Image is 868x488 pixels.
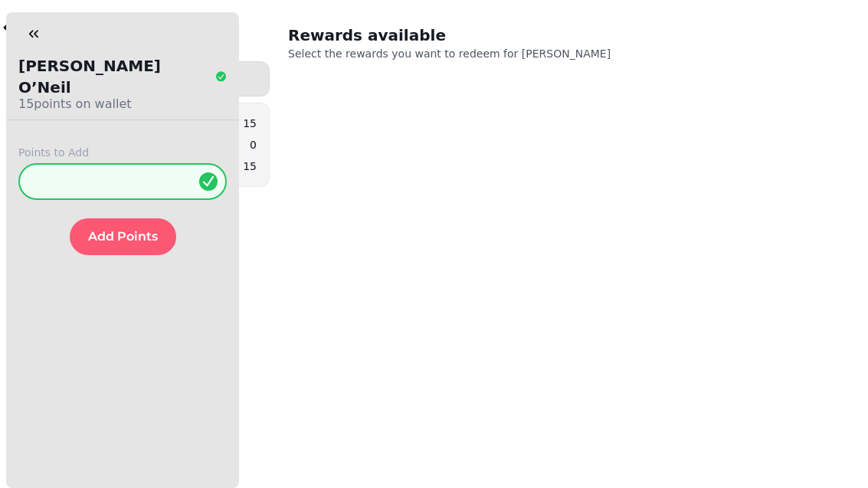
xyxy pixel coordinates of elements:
h2: Rewards available [288,25,582,46]
p: 15 points on wallet [18,95,227,113]
p: 0 [250,137,257,152]
span: Add Points [88,231,158,243]
p: Select the rewards you want to redeem for [288,46,680,61]
p: [PERSON_NAME] O’Neil [18,55,212,98]
button: Add Points [70,218,176,255]
span: [PERSON_NAME] [522,47,611,60]
label: Points to Add [18,145,227,160]
p: 15 [243,116,257,131]
p: 15 [243,159,257,174]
